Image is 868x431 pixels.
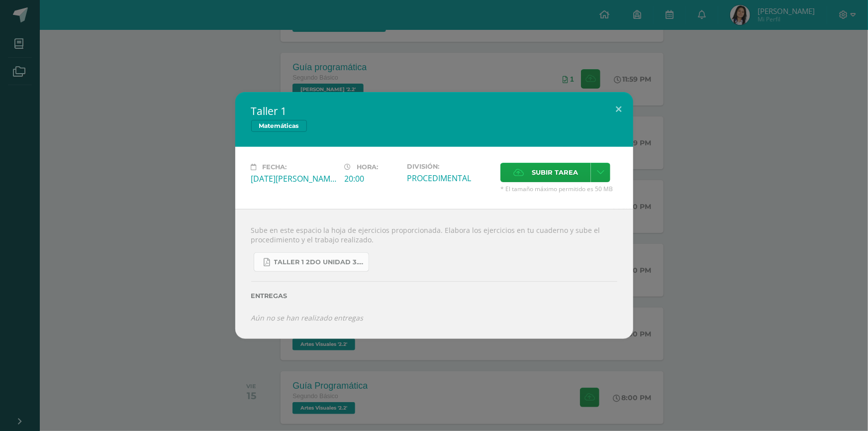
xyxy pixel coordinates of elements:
label: Entregas [251,292,617,300]
label: División: [407,163,492,170]
span: Hora: [357,163,379,171]
div: 20:00 [345,173,399,184]
div: [DATE][PERSON_NAME] [251,173,337,184]
i: Aún no se han realizado entregas [251,313,364,323]
a: Taller 1 2do Unidad 3.pdf [254,252,369,272]
div: PROCEDIMENTAL [407,173,492,184]
span: * El tamaño máximo permitido es 50 MB [500,185,617,193]
div: Sube en este espacio la hoja de ejercicios proporcionada. Elabora los ejercicios en tu cuaderno y... [235,209,633,338]
span: Taller 1 2do Unidad 3.pdf [274,258,364,266]
span: Fecha: [263,163,287,171]
span: Matemáticas [251,120,307,132]
h2: Taller 1 [251,104,617,118]
span: Subir tarea [532,163,578,182]
button: Close (Esc) [605,92,633,126]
